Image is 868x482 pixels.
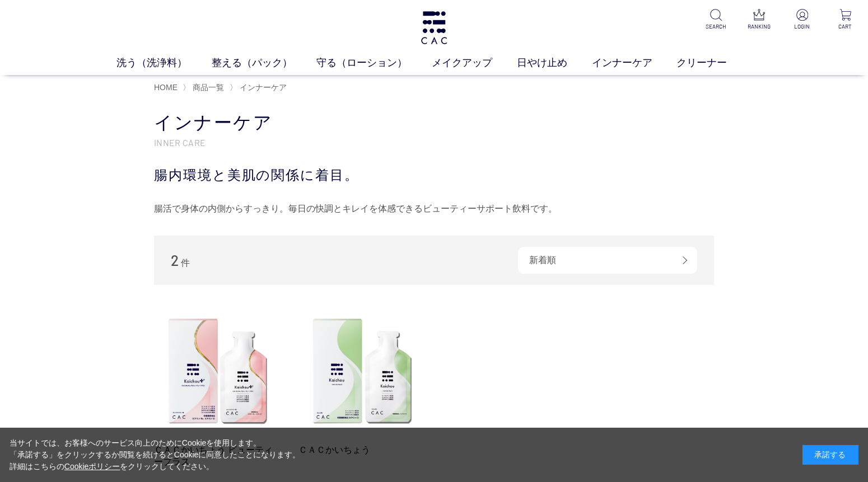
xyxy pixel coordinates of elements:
img: ＣＡＣかいちょう ビューティープラス [154,307,282,435]
span: 件 [181,258,190,268]
a: RANKING [745,9,773,31]
a: 洗う（洗浄料） [116,55,212,70]
a: インナーケア [592,55,677,70]
p: RANKING [745,22,773,31]
a: クリーナー [676,55,752,70]
a: 守る（ローション） [316,55,432,70]
p: CART [832,22,859,31]
span: 商品一覧 [193,83,224,92]
p: SEARCH [702,22,730,31]
a: Cookieポリシー [64,462,120,471]
div: 新着順 [518,247,697,274]
p: INNER CARE [154,137,714,148]
div: 承諾する [802,445,858,465]
span: 2 [171,251,179,269]
img: ＣＡＣかいちょう [298,307,426,435]
div: 腸内環境と美肌の関係に着目。 [154,165,714,185]
div: 当サイトでは、お客様へのサービス向上のためにCookieを使用します。 「承諾する」をクリックするか閲覧を続けるとCookieに同意したことになります。 詳細はこちらの をクリックしてください。 [10,437,301,472]
a: LOGIN [788,9,816,31]
a: CART [832,9,859,31]
a: HOME [154,83,178,92]
a: メイクアップ [432,55,517,70]
p: LOGIN [788,22,816,31]
li: 〉 [230,82,290,93]
a: SEARCH [702,9,730,31]
a: 商品一覧 [190,83,224,92]
h1: インナーケア [154,111,714,135]
li: 〉 [183,82,227,93]
a: 日やけ止め [517,55,592,70]
a: インナーケア [237,83,287,92]
div: 腸活で身体の内側からすっきり。毎日の快調とキレイを体感できるビューティーサポート飲料です。 [154,200,714,218]
img: logo [419,11,449,44]
a: 整える（パック） [212,55,317,70]
span: インナーケア [240,83,287,92]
